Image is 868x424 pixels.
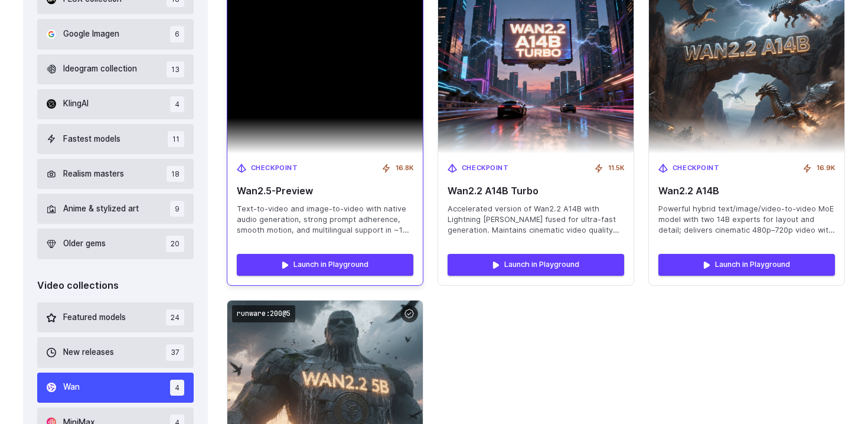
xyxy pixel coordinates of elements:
a: Launch in Playground [448,254,624,275]
span: Checkpoint [251,163,298,174]
div: Video collections [37,278,194,293]
button: Older gems 20 [37,229,194,259]
span: Realism masters [63,168,124,181]
span: Accelerated version of Wan2.2 A14B with Lightning [PERSON_NAME] fused for ultra-fast generation. ... [448,204,624,236]
button: Wan 4 [37,373,194,403]
span: 16.9K [817,163,835,174]
span: Ideogram collection [63,63,137,76]
span: 11.5K [608,163,624,174]
span: Checkpoint [673,163,720,174]
span: 9 [170,201,184,217]
button: Realism masters 18 [37,159,194,189]
button: KlingAI 4 [37,89,194,119]
span: 24 [166,309,184,325]
span: Checkpoint [462,163,509,174]
span: Older gems [63,237,106,250]
span: 16.8K [396,163,413,174]
button: New releases 37 [37,337,194,367]
button: Ideogram collection 13 [37,54,194,84]
span: Wan2.5-Preview [237,185,413,197]
a: Launch in Playground [658,254,835,275]
span: 13 [167,61,184,77]
span: Fastest models [63,133,120,146]
button: Fastest models 11 [37,124,194,154]
span: Wan2.2 A14B Turbo [448,185,624,197]
span: 11 [168,131,184,147]
button: Featured models 24 [37,302,194,332]
span: Featured models [63,311,126,324]
span: Powerful hybrid text/image/video-to-video MoE model with two 14B experts for layout and detail; d... [658,204,835,236]
span: 4 [170,380,184,396]
span: 18 [167,166,184,182]
span: 4 [170,96,184,112]
a: Launch in Playground [237,254,413,275]
button: Google Imagen 6 [37,19,194,49]
span: New releases [63,346,114,359]
span: Anime & stylized art [63,203,139,216]
span: Text-to-video and image-to-video with native audio generation, strong prompt adherence, smooth mo... [237,204,413,236]
button: Anime & stylized art 9 [37,194,194,224]
span: 37 [166,344,184,360]
span: Google Imagen [63,28,119,41]
span: Wan2.2 A14B [658,185,835,197]
span: 20 [166,236,184,252]
code: runware:200@5 [232,305,295,322]
span: 6 [170,26,184,42]
span: KlingAI [63,97,89,110]
span: Wan [63,381,80,394]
